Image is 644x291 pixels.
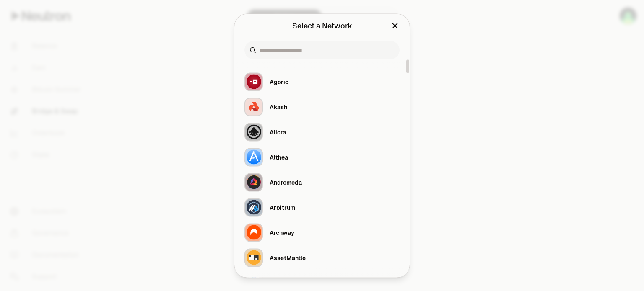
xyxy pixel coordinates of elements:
[247,225,261,240] img: Archway Logo
[247,276,261,290] img: Aura Network Logo
[247,75,261,89] img: Agoric Logo
[270,77,288,86] div: Agoric
[247,100,261,114] img: Akash Logo
[239,170,405,195] button: Andromeda LogoAndromeda LogoAndromeda
[239,69,405,94] button: Agoric LogoAgoric LogoAgoric
[247,200,261,215] img: Arbitrum Logo
[239,94,405,119] button: Akash LogoAkash LogoAkash
[247,125,261,139] img: Allora Logo
[239,220,405,245] button: Archway LogoArchway LogoArchway
[292,20,352,31] div: Select a Network
[270,253,306,262] div: AssetMantle
[239,245,405,270] button: AssetMantle LogoAssetMantle LogoAssetMantle
[270,228,294,237] div: Archway
[270,178,302,186] div: Andromeda
[270,203,295,211] div: Arbitrum
[247,175,261,190] img: Andromeda Logo
[270,153,288,161] div: Althea
[239,144,405,170] button: Althea LogoAlthea LogoAlthea
[247,150,261,165] img: Althea Logo
[270,128,286,136] div: Allora
[390,20,400,31] button: Close
[247,250,261,265] img: AssetMantle Logo
[239,119,405,144] button: Allora LogoAllora LogoAllora
[239,195,405,220] button: Arbitrum LogoArbitrum LogoArbitrum
[270,103,287,111] div: Akash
